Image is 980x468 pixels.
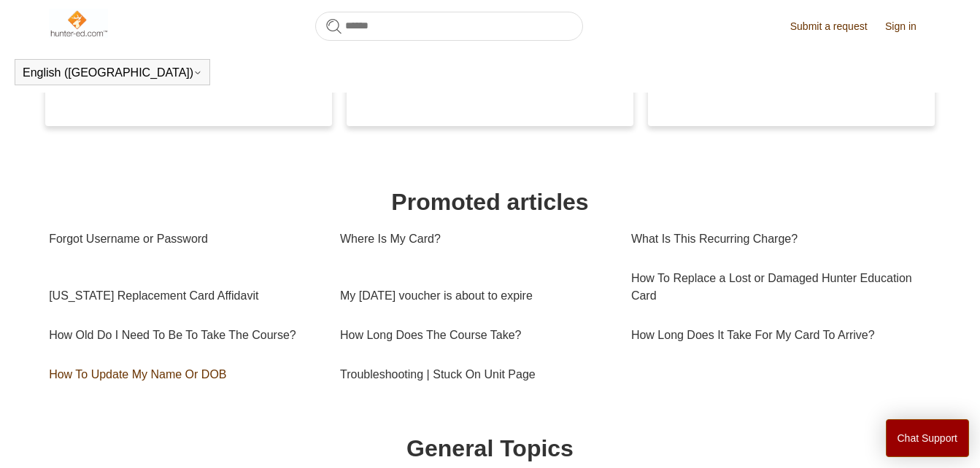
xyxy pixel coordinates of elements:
[23,66,202,79] button: English ([GEOGRAPHIC_DATA])
[885,19,931,34] a: Sign in
[49,219,318,259] a: Forgot Username or Password
[49,316,318,355] a: How Old Do I Need To Be To Take The Course?
[631,259,922,316] a: How To Replace a Lost or Damaged Hunter Education Card
[49,276,318,316] a: [US_STATE] Replacement Card Affidavit
[790,19,882,34] a: Submit a request
[49,355,318,394] a: How To Update My Name Or DOB
[340,316,609,355] a: How Long Does The Course Take?
[49,431,931,466] h1: General Topics
[340,219,609,259] a: Where Is My Card?
[340,276,609,316] a: My [DATE] voucher is about to expire
[631,219,922,259] a: What Is This Recurring Charge?
[315,12,583,41] input: Search
[631,316,922,355] a: How Long Does It Take For My Card To Arrive?
[340,355,609,394] a: Troubleshooting | Stuck On Unit Page
[49,9,108,38] img: Hunter-Ed Help Center home page
[886,419,970,457] button: Chat Support
[49,184,931,219] h1: Promoted articles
